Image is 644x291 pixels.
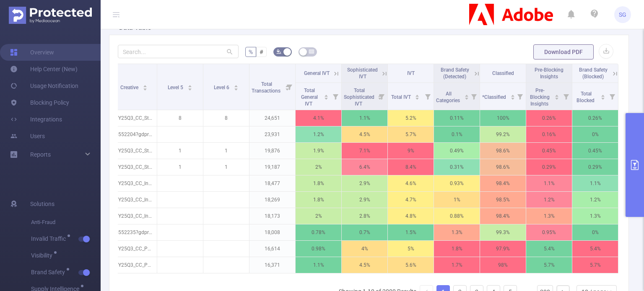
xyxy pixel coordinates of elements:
p: 4.7% [388,192,434,208]
p: 0.78% [296,224,341,240]
p: 4% [342,241,387,257]
span: Classified [492,70,514,76]
i: Filter menu [376,83,387,110]
span: Brand Safety [31,269,68,275]
i: Filter menu [468,83,480,110]
span: Reports [30,151,51,158]
i: icon: caret-up [601,93,605,96]
p: 18,477 [249,175,295,191]
a: Usage Notification [10,77,78,94]
i: icon: caret-down [324,96,329,99]
p: 97.9% [480,241,526,257]
span: All Categories [436,91,461,103]
p: FY25Q3_CC_Individual_Illustrator_TR_TR_AdobeMaxApr2025-TextToPattern_ST_160x600_TextToPattern_Rel... [111,208,157,224]
p: 19,876 [249,143,295,159]
p: 98.5% [480,192,526,208]
div: Sort [510,93,515,98]
i: Filter menu [514,83,526,110]
p: 1.1% [572,175,618,191]
p: 1.3% [572,208,618,224]
p: FY25Q3_CC_Individual_Illustrator_TR_TR_AdobeMaxApr2025-PerformanceEnhancements_ST_160x600_Perform... [111,192,157,208]
i: icon: caret-up [555,93,559,96]
span: SG [619,6,626,23]
p: 1.8% [296,175,341,191]
p: FY25Q3_CC_Student_CCPro_ZA_EN_DiscountedPricing_ST_300x250_NA_NA.jpg [5525516] [111,159,157,175]
p: 0.16% [526,126,572,142]
span: Sophisticated IVT [347,67,378,80]
p: 0.26% [526,110,572,126]
p: 2% [296,159,341,175]
p: 1.7% [434,257,480,273]
i: icon: caret-down [601,96,605,99]
div: Sort [324,93,329,98]
i: icon: table [309,49,314,54]
p: 98% [480,257,526,273]
i: Filter menu [560,83,572,110]
p: 5.7% [388,126,434,142]
i: icon: caret-up [510,93,515,96]
p: 7.1% [342,143,387,159]
p: 1.2% [296,126,341,142]
p: 1.1% [296,257,341,273]
span: Brand Safety (Detected) [441,67,469,80]
p: 1.3% [526,208,572,224]
a: Help Center (New) [10,61,78,77]
p: 18,173 [249,208,295,224]
p: FY25Q3_CC_Photography_Photoshop_pt_pt_AdobeMaxApr2025-SelectDetails_ST_728x90_SelectDetails_Relea... [111,241,157,257]
a: Integrations [10,111,62,128]
p: 5552235?gdpr=1 [111,224,157,240]
p: 1.2% [572,192,618,208]
p: 5.2% [388,110,434,126]
p: 2% [296,208,341,224]
span: Total Transactions [252,81,282,94]
div: Sort [415,93,420,98]
p: 0.93% [434,175,480,191]
i: icon: caret-down [464,96,469,99]
p: 19,187 [249,159,295,175]
p: 1.3% [434,224,480,240]
i: icon: caret-down [510,96,515,99]
p: 99.3% [480,224,526,240]
div: Sort [143,84,148,89]
p: 0.88% [434,208,480,224]
span: # [260,49,263,55]
span: Total Sophisticated IVT [344,88,374,107]
p: 1.1% [526,175,572,191]
i: icon: caret-up [415,93,420,96]
p: 98.4% [480,208,526,224]
div: Sort [187,84,192,89]
p: 8 [157,110,203,126]
p: 8.4% [388,159,434,175]
span: % [249,49,253,55]
p: 0.45% [526,143,572,159]
span: Level 6 [214,85,231,90]
i: icon: caret-down [415,96,420,99]
p: 2.8% [342,208,387,224]
i: icon: caret-up [324,93,329,96]
i: Filter menu [330,83,341,110]
p: 100% [480,110,526,126]
p: 99.2% [480,126,526,142]
p: 1.9% [296,143,341,159]
i: icon: caret-down [555,96,559,99]
img: Protected Media [9,7,92,24]
p: FY25Q3_CC_Student_CCPro_ZA_EN_DiscountedPricing_ST_728x90_NA_NA.jpg [5525518] [111,143,157,159]
p: 0.98% [296,241,341,257]
p: FY25Q3_CC_Student_CCPro_RO_RO_DiscountedPricing_ST_300x250_NA_NA.jpg [5525484] [111,110,157,126]
p: 0% [572,126,618,142]
p: 5.4% [572,241,618,257]
p: 24,651 [249,110,295,126]
p: 1 [203,159,249,175]
i: icon: caret-up [234,84,238,86]
p: 23,931 [249,126,295,142]
p: 1.1% [342,110,387,126]
p: 4.1% [296,110,341,126]
p: 0% [572,224,618,240]
i: Filter menu [283,64,295,110]
span: General IVT [304,70,330,76]
button: Download PDF [533,44,594,59]
p: 1.8% [434,241,480,257]
span: Brand Safety (Blocked) [579,67,608,80]
span: *Classified [482,94,507,100]
p: 98.4% [480,175,526,191]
